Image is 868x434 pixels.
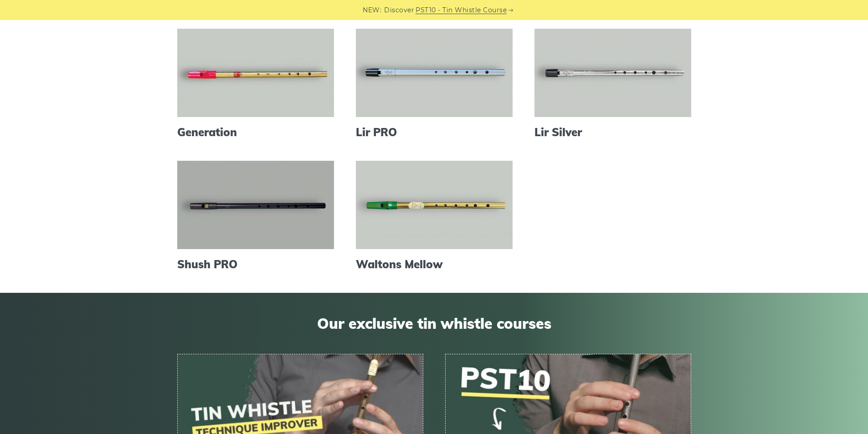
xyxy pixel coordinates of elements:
[384,5,414,15] span: Discover
[177,258,334,271] a: Shush PRO
[416,5,507,15] a: PST10 - Tin Whistle Course
[534,126,691,139] a: Lir Silver
[356,258,513,271] a: Waltons Mellow
[177,126,334,139] a: Generation
[356,126,513,139] a: Lir PRO
[177,315,691,332] span: Our exclusive tin whistle courses
[363,5,381,15] span: NEW:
